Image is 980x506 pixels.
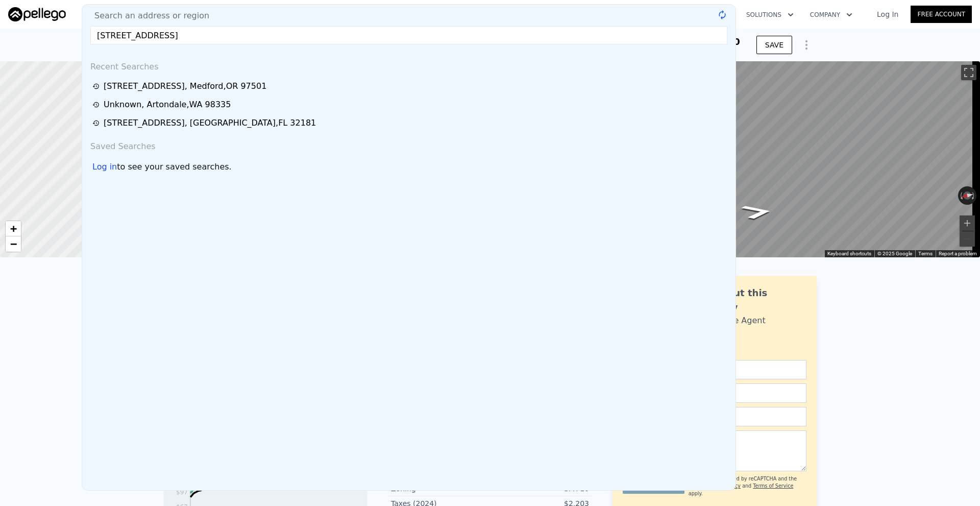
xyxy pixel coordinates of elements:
div: Ask about this property [693,286,806,315]
input: Enter an address, city, region, neighborhood or zip code [90,26,727,44]
button: Solutions [738,6,802,24]
div: Saved Searches [86,132,731,157]
button: Toggle fullscreen view [961,65,976,80]
button: Rotate counterclockwise [958,186,964,205]
div: Unknown , Artondale , WA 98335 [104,99,231,111]
div: Recent Searches [86,53,731,77]
span: + [10,222,17,235]
a: Free Account [911,6,972,23]
a: Zoom in [6,221,21,236]
button: SAVE [756,36,792,54]
button: Company [802,6,861,24]
tspan: $97 [176,489,188,496]
a: Zoom out [6,236,21,252]
img: Pellego [8,7,66,21]
div: [STREET_ADDRESS] , [GEOGRAPHIC_DATA] , FL 32181 [104,117,316,129]
button: Zoom in [960,215,975,231]
a: Terms (opens in new tab) [918,251,933,256]
div: This site is protected by reCAPTCHA and the Google and apply. [689,475,806,497]
span: Search an address or region [86,10,209,22]
path: Go South, Summit Ave [728,201,786,223]
span: © 2025 Google [877,251,912,256]
a: Unknown, Artondale,WA 98335 [92,99,728,111]
a: Terms of Service [753,483,793,489]
a: Report a problem [939,251,977,256]
span: − [10,237,17,250]
button: Show Options [796,35,817,55]
button: Keyboard shortcuts [827,250,871,257]
div: [STREET_ADDRESS] , Medford , OR 97501 [104,80,266,92]
a: Log In [865,9,911,19]
div: Log in [92,161,117,173]
a: [STREET_ADDRESS], [GEOGRAPHIC_DATA],FL 32181 [92,117,728,129]
a: [STREET_ADDRESS], Medford,OR 97501 [92,80,728,92]
button: Rotate clockwise [971,186,977,205]
button: Reset the view [958,190,977,201]
span: to see your saved searches. [117,161,231,173]
button: Zoom out [960,231,975,247]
